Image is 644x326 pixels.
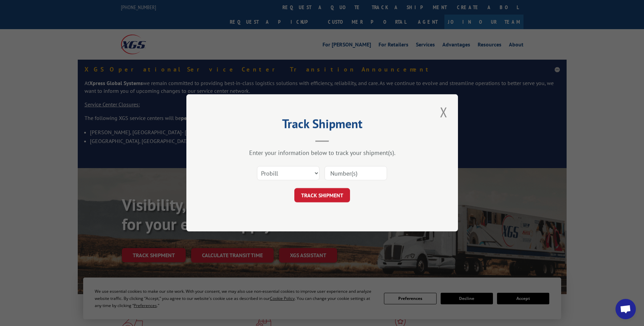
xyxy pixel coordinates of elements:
h2: Track Shipment [220,119,424,132]
a: Open chat [615,299,636,319]
button: Close modal [438,103,449,121]
button: TRACK SHIPMENT [294,188,350,203]
div: Enter your information below to track your shipment(s). [220,149,424,157]
input: Number(s) [325,166,387,181]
